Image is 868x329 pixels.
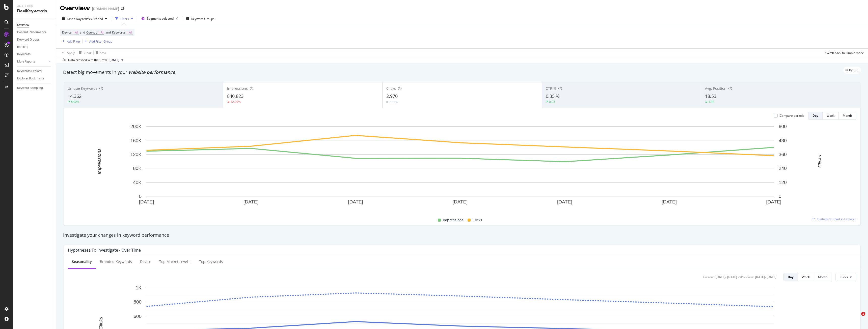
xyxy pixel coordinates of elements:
[755,275,776,279] div: [DATE] - [DATE]
[129,29,132,36] span: All
[227,93,243,99] span: 840,823
[107,57,125,63] button: [DATE]
[823,112,839,120] button: Week
[546,93,560,99] span: 0.35 %
[389,100,398,104] div: 2.55%
[549,100,555,104] div: 0.05
[68,93,82,99] span: 14,362
[101,29,104,36] span: All
[98,30,100,35] span: =
[703,275,715,279] div: Current:
[17,37,52,42] a: Keyword Groups
[243,199,259,204] text: [DATE]
[705,93,716,99] span: 18.53
[827,113,834,118] div: Week
[802,275,810,279] div: Week
[159,259,191,264] div: Top market Level 1
[100,51,107,55] div: Save
[779,194,781,199] text: 0
[140,259,151,264] div: Device
[783,273,798,281] button: Day
[63,232,861,238] div: Investigate your changes in keyword performance
[840,275,848,279] span: Clicks
[133,299,142,305] text: 800
[94,49,107,57] button: Save
[348,199,363,204] text: [DATE]
[17,30,52,35] a: Content Performance
[818,275,827,279] div: Month
[814,273,831,281] button: Month
[136,285,142,290] text: 1K
[133,313,142,319] text: 600
[780,113,804,118] div: Compare periods
[386,101,388,103] img: Equal
[230,100,241,104] div: 12.29%
[77,49,91,57] button: Clear
[130,152,142,157] text: 120K
[779,152,787,157] text: 360
[17,59,35,64] div: More Reports
[60,49,75,57] button: Apply
[139,15,180,23] button: Segments selected
[17,8,52,14] div: RealKeywords
[67,51,75,55] div: Apply
[92,6,119,11] div: [DOMAIN_NAME]
[788,275,794,279] div: Day
[100,259,132,264] div: Branded Keywords
[68,86,97,91] span: Unique Keywords
[68,124,852,211] svg: A chart.
[130,124,142,129] text: 200K
[17,44,28,50] div: Ranking
[546,86,556,91] span: CTR %
[823,49,864,57] button: Switch back to Simple mode
[386,93,398,99] span: 2,970
[89,39,112,44] div: Add Filter Group
[199,259,223,264] div: Top Keywords
[812,217,856,221] a: Customize Chart in Explorer
[60,38,80,44] button: Add Filter
[83,17,103,21] span: vs Prev. Period
[705,86,726,91] span: Avg. Position
[68,248,141,253] div: Hypotheses to Investigate - Over Time
[17,52,31,57] div: Keywords
[80,30,85,35] span: and
[708,100,714,104] div: 4.93
[112,30,126,35] span: Keywords
[97,148,102,174] text: Impressions
[227,86,248,91] span: Impressions
[130,138,142,143] text: 160K
[443,217,464,223] span: Impressions
[825,51,864,55] div: Switch back to Simple mode
[17,22,52,28] a: Overview
[766,199,781,204] text: [DATE]
[817,155,822,168] text: Clicks
[184,15,216,23] button: Keyword Groups
[473,217,482,223] span: Clicks
[738,275,754,279] div: vs Previous :
[113,15,135,23] button: Filters
[110,58,119,62] span: 2025 Sep. 10th
[817,217,856,221] span: Customize Chart in Explorer
[779,138,787,143] text: 480
[662,199,677,204] text: [DATE]
[84,51,91,55] div: Clear
[861,312,865,316] span: 1
[839,112,856,120] button: Month
[71,100,79,104] div: 8.02%
[191,17,214,21] div: Keyword Groups
[121,7,124,11] div: arrow-right-arrow-left
[139,194,142,199] text: 0
[798,273,814,281] button: Week
[808,112,823,120] button: Day
[17,30,46,35] div: Content Performance
[147,16,174,21] span: Segments selected
[75,29,78,36] span: All
[835,273,856,281] button: Clicks
[60,4,90,13] div: Overview
[851,312,863,324] iframe: Intercom live chat
[120,17,129,21] div: Filters
[17,37,40,42] div: Keyword Groups
[716,275,737,279] div: [DATE] - [DATE]
[139,199,154,204] text: [DATE]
